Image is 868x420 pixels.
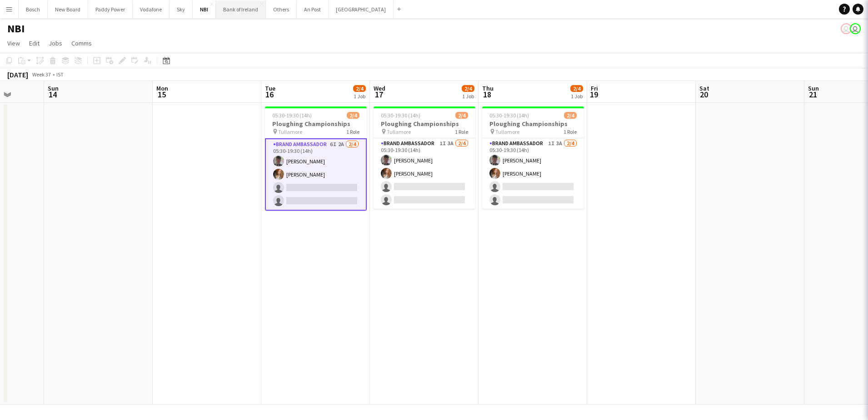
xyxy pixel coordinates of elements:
button: [GEOGRAPHIC_DATA] [329,0,394,18]
div: 1 Job [462,93,474,100]
span: 2/4 [570,85,583,92]
div: [DATE] [7,70,28,79]
h3: Ploughing Championships [374,120,475,128]
a: Edit [25,37,43,49]
span: 15 [155,89,168,100]
span: 1 Role [346,128,359,135]
button: New Board [48,0,88,18]
span: 17 [372,89,385,100]
app-card-role: Brand Ambassador6I2A2/405:30-19:30 (14h)[PERSON_NAME][PERSON_NAME] [265,138,367,211]
a: Jobs [45,37,66,49]
app-user-avatar: Katie Shovlin [850,23,861,34]
h3: Ploughing Championships [482,120,584,128]
span: Week 37 [30,71,53,78]
button: Others [266,0,297,18]
a: View [4,37,24,49]
span: 05:30-19:30 (14h) [272,112,312,119]
button: NBI [193,0,216,18]
span: 16 [264,89,275,100]
span: Comms [71,39,92,47]
span: Edit [29,39,40,47]
button: An Post [297,0,329,18]
span: 2/4 [347,112,359,119]
span: Tullamore [387,128,411,135]
span: Sun [48,84,59,92]
span: Tullamore [495,128,519,135]
span: Tullamore [278,128,302,135]
span: 2/4 [564,112,577,119]
button: Bosch [19,0,48,18]
span: Sat [699,84,709,92]
span: 2/4 [353,85,366,92]
app-job-card: 05:30-19:30 (14h)2/4Ploughing Championships Tullamore1 RoleBrand Ambassador1I3A2/405:30-19:30 (14... [482,106,584,209]
h3: Ploughing Championships [265,120,367,128]
button: Paddy Power [88,0,133,18]
button: Bank of Ireland [216,0,266,18]
app-user-avatar: Katie Shovlin [841,23,852,34]
span: Sun [808,84,819,92]
span: View [7,39,20,47]
app-job-card: 05:30-19:30 (14h)2/4Ploughing Championships Tullamore1 RoleBrand Ambassador1I3A2/405:30-19:30 (14... [374,106,475,209]
div: IST [56,71,64,78]
span: Tue [265,84,275,92]
span: Mon [156,84,168,92]
span: 2/4 [455,112,468,119]
span: 19 [589,89,598,100]
app-job-card: 05:30-19:30 (14h)2/4Ploughing Championships Tullamore1 RoleBrand Ambassador6I2A2/405:30-19:30 (14... [265,106,367,211]
span: 2/4 [462,85,474,92]
span: Fri [591,84,598,92]
span: 18 [481,89,494,100]
span: 21 [807,89,819,100]
span: Thu [482,84,494,92]
span: Jobs [49,39,62,47]
app-card-role: Brand Ambassador1I3A2/405:30-19:30 (14h)[PERSON_NAME][PERSON_NAME] [482,138,584,209]
h1: NBI [7,22,25,35]
span: 05:30-19:30 (14h) [381,112,420,119]
div: 1 Job [571,93,583,100]
span: 1 Role [455,128,468,135]
button: Vodafone [133,0,170,18]
div: 1 Job [354,93,365,100]
span: 20 [698,89,709,100]
button: Sky [170,0,193,18]
app-card-role: Brand Ambassador1I3A2/405:30-19:30 (14h)[PERSON_NAME][PERSON_NAME] [374,138,475,209]
span: 1 Role [564,128,577,135]
span: 05:30-19:30 (14h) [489,112,529,119]
span: Wed [374,84,385,92]
a: Comms [68,37,95,49]
span: 14 [46,89,59,100]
